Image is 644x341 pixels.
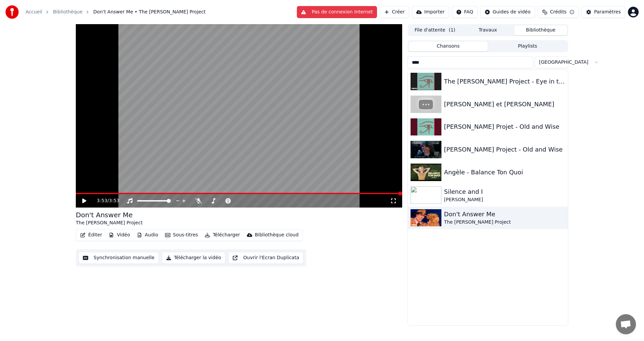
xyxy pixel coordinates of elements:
[380,6,409,18] button: Créer
[297,6,377,18] button: Pas de connexion Internet
[25,9,42,15] a: Accueil
[228,252,304,264] button: Ouvrir l'Ecran Duplicata
[444,196,565,203] div: [PERSON_NAME]
[76,210,143,220] div: Don't Answer Me
[539,59,588,66] span: [GEOGRAPHIC_DATA]
[452,6,478,18] button: FAQ
[412,6,449,18] button: Importer
[202,230,243,240] button: Télécharger
[53,9,83,15] a: Bibliothèque
[444,187,565,196] div: Silence and I
[514,25,567,35] button: Bibliothèque
[77,230,105,240] button: Éditer
[97,197,113,204] div: /
[76,220,143,226] div: The [PERSON_NAME] Project
[25,9,206,15] nav: breadcrumb
[409,42,488,51] button: Chansons
[5,5,19,19] img: youka
[106,230,132,240] button: Vidéo
[616,314,636,334] div: Ouvrir le chat
[488,42,567,51] button: Playlists
[538,6,579,18] button: Crédits
[255,232,299,238] div: Bibliothèque cloud
[550,9,567,15] span: Crédits
[449,27,455,34] span: ( 1 )
[444,219,565,226] div: The [PERSON_NAME] Project
[78,252,159,264] button: Synchronisation manuelle
[93,9,206,15] span: Don't Answer Me • The [PERSON_NAME] Project
[109,197,119,204] span: 3:53
[444,77,565,86] div: The [PERSON_NAME] Project - Eye in the Sky *
[134,230,161,240] button: Audio
[444,100,565,109] div: [PERSON_NAME] et [PERSON_NAME]
[409,25,462,35] button: File d'attente
[444,145,565,154] div: [PERSON_NAME] Project - Old and Wise
[594,9,621,15] div: Paramètres
[444,122,565,131] div: [PERSON_NAME] Projet - Old and Wise
[444,210,565,219] div: Don't Answer Me
[97,197,107,204] span: 3:53
[162,230,201,240] button: Sous-titres
[162,252,226,264] button: Télécharger la vidéo
[444,168,565,177] div: Angèle - Balance Ton Quoi
[462,25,515,35] button: Travaux
[480,6,535,18] button: Guides de vidéo
[582,6,625,18] button: Paramètres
